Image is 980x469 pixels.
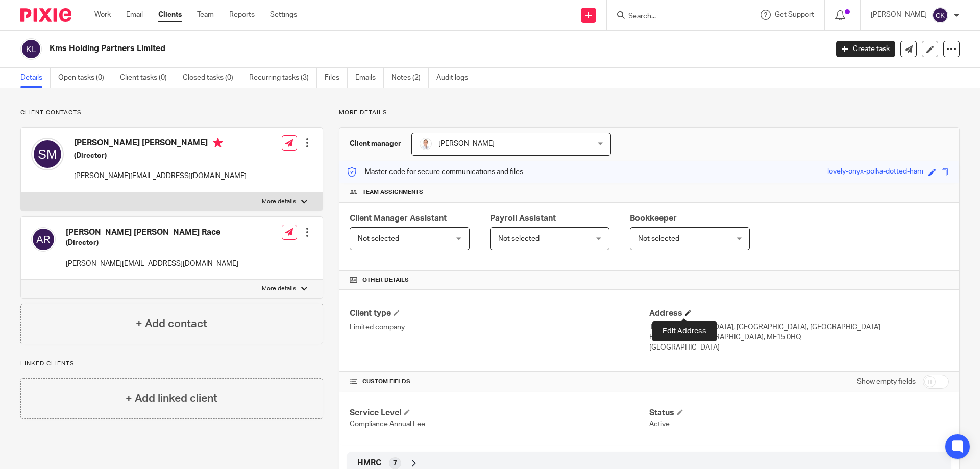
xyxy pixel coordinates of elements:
span: Other details [362,276,409,284]
a: Details [20,68,51,88]
p: Client contacts [20,109,323,117]
a: Notes (2) [391,68,429,88]
a: Reports [229,10,255,20]
span: Active [649,421,670,428]
a: Closed tasks (0) [183,68,241,88]
span: Client Manager Assistant [350,214,447,223]
img: Pixie [20,8,71,22]
span: Get Support [775,11,814,18]
a: Create task [836,41,895,57]
a: Work [94,10,111,20]
p: [PERSON_NAME] [871,10,927,20]
span: Compliance Annual Fee [350,421,425,428]
div: lovely-onyx-polka-dotted-ham [827,166,923,178]
h5: (Director) [74,151,247,161]
h4: Service Level [350,408,649,418]
h2: Kms Holding Partners Limited [50,43,667,54]
span: Team assignments [362,188,423,196]
span: [PERSON_NAME] [438,140,495,147]
a: Client tasks (0) [120,68,175,88]
a: Open tasks (0) [58,68,112,88]
span: Payroll Assistant [490,214,556,223]
input: Search [627,12,719,21]
h4: Client type [350,308,649,319]
span: HMRC [357,458,381,468]
p: Limited company [350,322,649,332]
span: Not selected [358,235,399,242]
a: Team [197,10,214,20]
a: Emails [355,68,384,88]
label: Show empty fields [857,377,916,387]
p: More details [339,109,960,117]
h3: Client manager [350,139,401,149]
a: Email [126,10,143,20]
a: Recurring tasks (3) [249,68,317,88]
img: accounting-firm-kent-will-wood-e1602855177279.jpg [420,138,432,150]
p: Linked clients [20,360,323,368]
h4: Status [649,408,949,418]
a: Clients [158,10,182,20]
span: 7 [393,458,397,468]
a: Audit logs [436,68,476,88]
h4: + Add contact [136,316,207,332]
h4: + Add linked client [126,390,217,406]
a: Settings [270,10,297,20]
p: The [GEOGRAPHIC_DATA], [GEOGRAPHIC_DATA], [GEOGRAPHIC_DATA] [649,322,949,332]
p: [PERSON_NAME][EMAIL_ADDRESS][DOMAIN_NAME] [66,259,238,269]
h4: Address [649,308,949,319]
h4: [PERSON_NAME] [PERSON_NAME] Race [66,227,238,238]
img: svg%3E [20,38,42,60]
span: Bookkeeper [630,214,677,223]
span: Not selected [498,235,540,242]
a: Files [325,68,348,88]
h4: CUSTOM FIELDS [350,378,649,386]
p: [PERSON_NAME][EMAIL_ADDRESS][DOMAIN_NAME] [74,171,247,181]
img: svg%3E [31,227,56,252]
span: Not selected [638,235,679,242]
p: East Farleigh, [GEOGRAPHIC_DATA], ME15 0HQ [649,332,949,342]
img: svg%3E [31,138,64,170]
p: [GEOGRAPHIC_DATA] [649,342,949,353]
p: More details [262,285,296,293]
img: svg%3E [932,7,948,23]
p: More details [262,198,296,206]
h5: (Director) [66,238,238,248]
i: Primary [213,138,223,148]
p: Master code for secure communications and files [347,167,523,177]
h4: [PERSON_NAME] [PERSON_NAME] [74,138,247,151]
